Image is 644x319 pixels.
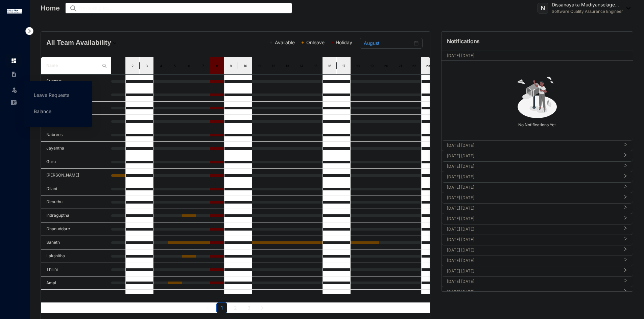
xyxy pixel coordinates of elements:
p: [DATE] [DATE] [447,174,619,180]
li: Expenses [5,96,22,109]
span: right [623,239,627,241]
div: 13 [285,62,290,69]
img: contract-unselected.99e2b2107c0a7dd48938.svg [11,71,17,77]
div: 23 [426,62,431,69]
p: Dissanayaka Mudiyanselage... [552,1,623,8]
div: 2 [130,62,135,69]
div: [DATE] [DATE][DATE] [442,51,633,60]
img: expense-unselected.2edcf0507c847f3e9e96.svg [11,100,17,106]
p: [DATE] [DATE] [447,52,614,59]
p: [DATE] [DATE] [447,215,619,222]
h4: All Team Availability [46,38,172,47]
div: 15 [313,62,318,69]
div: [DATE] [DATE] [442,224,633,235]
span: right [260,306,264,310]
p: [DATE] [DATE] [447,226,619,233]
li: Previous Page [203,302,214,313]
button: left [203,302,214,313]
img: nav-icon-right.af6afadce00d159da59955279c43614e.svg [25,27,33,35]
span: right [623,250,627,251]
span: right [623,260,627,262]
div: 11 [257,62,262,69]
div: 9 [229,62,234,69]
span: right [623,145,627,147]
img: no-notification-yet.99f61bb71409b19b567a5111f7a484a1.svg [514,73,560,119]
div: 14 [299,62,304,69]
span: right [623,271,627,272]
td: Nabrees [41,128,111,142]
p: [DATE] [DATE] [447,257,619,264]
p: [DATE] [DATE] [447,205,619,212]
div: [DATE] [DATE] [442,172,633,182]
div: [DATE] [DATE] [442,235,633,245]
img: dropdown.780994ddfa97fca24b89f58b1de131fa.svg [111,40,118,47]
span: N [541,5,545,11]
td: Guru [41,155,111,169]
span: Available [275,39,295,45]
td: Dimuthu [41,195,111,209]
li: Contracts [5,68,22,81]
button: right [257,302,268,313]
p: [DATE] [DATE] [447,194,619,201]
div: 22 [411,62,417,69]
img: logo [7,9,22,14]
div: 7 [200,62,206,69]
img: search.8ce656024d3affaeffe32e5b30621cb7.svg [102,63,107,69]
div: 8 [214,62,220,69]
span: Onleave [306,39,325,45]
div: 5 [172,62,177,69]
a: 3 [244,303,254,313]
span: right [623,177,627,178]
div: [DATE] [DATE] [442,204,633,214]
a: Balance [34,108,51,114]
td: Amal [41,276,111,290]
a: 2 [230,303,240,313]
input: Select month [364,39,412,47]
div: [DATE] [DATE] [442,266,633,276]
div: [DATE] [DATE] [442,277,633,287]
span: right [623,156,627,157]
li: Home [5,54,22,68]
li: 3 [243,302,254,313]
span: Name [46,62,99,69]
td: Support [41,75,111,88]
p: [DATE] [DATE] [447,153,619,159]
div: 16 [327,62,332,69]
td: Indraguptha [41,209,111,222]
div: 1 [116,62,121,69]
p: Home [41,3,60,13]
img: dropdown-black.8e83cc76930a90b1a4fdb6d089b7bf3a.svg [623,7,630,9]
span: Holiday [336,39,352,45]
span: right [623,197,627,199]
div: 20 [383,62,389,69]
p: No Notifications Yet [444,119,631,128]
p: Software Quality Assurance Engineer [552,8,623,15]
span: right [623,218,627,220]
span: right [623,187,627,188]
li: Next Page [257,302,268,313]
p: [DATE] [DATE] [447,184,619,191]
p: [DATE] [DATE] [447,163,619,170]
div: 21 [398,62,403,69]
span: left [206,306,210,310]
a: Leave Requests [34,92,69,98]
div: [DATE] [DATE] [442,193,633,203]
div: [DATE] [DATE] [442,287,633,297]
p: [DATE] [DATE] [447,268,619,274]
span: right [623,229,627,230]
td: Dhanuddare [41,222,111,236]
div: [DATE] [DATE] [442,245,633,256]
td: Saneth [41,236,111,249]
li: 2 [230,302,241,313]
div: 3 [144,62,149,69]
p: [DATE] [DATE] [447,236,619,243]
span: right [623,166,627,167]
div: 17 [341,62,347,69]
p: [DATE] [DATE] [447,247,619,254]
div: [DATE] [DATE] [442,256,633,266]
p: [DATE] [DATE] [447,289,619,295]
div: [DATE] [DATE] [442,214,633,224]
div: [DATE] [DATE] [442,151,633,161]
p: Notifications [447,37,480,45]
div: 4 [158,62,164,69]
